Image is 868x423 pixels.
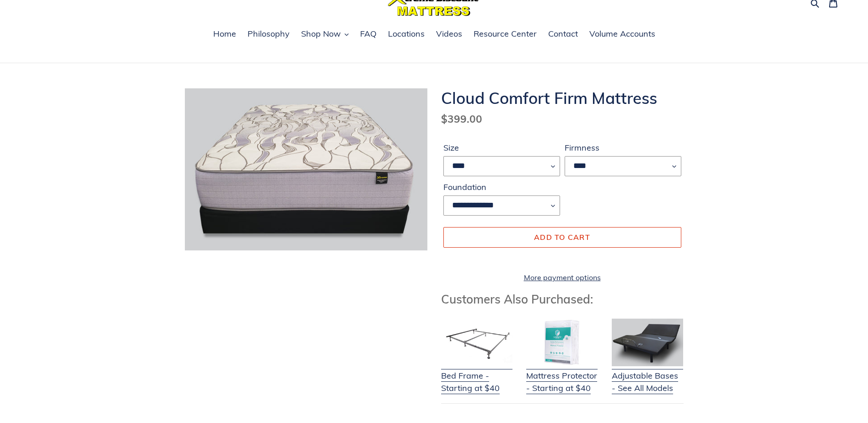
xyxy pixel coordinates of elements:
span: Home [213,28,236,39]
img: Bed Frame [441,319,512,366]
a: Mattress Protector - Starting at $40 [526,358,598,394]
span: Contact [548,28,578,39]
button: Add to cart [443,227,681,247]
span: Volume Accounts [589,28,655,39]
a: Home [209,27,241,41]
a: FAQ [356,27,381,41]
span: Philosophy [248,28,290,39]
span: Add to cart [534,233,590,242]
button: Shop Now [297,27,353,41]
a: Locations [383,27,429,41]
label: Foundation [443,181,560,193]
a: Adjustable Bases - See All Models [612,358,683,394]
span: Resource Center [474,28,537,39]
span: Shop Now [301,28,341,39]
span: FAQ [360,28,377,39]
a: More payment options [443,272,681,283]
a: Contact [544,27,582,41]
a: Philosophy [243,27,294,41]
img: Mattress Protector [526,319,598,366]
label: Size [443,141,560,154]
img: Adjustable Base [612,319,683,366]
a: Videos [431,27,467,41]
label: Firmness [565,141,681,154]
a: Bed Frame - Starting at $40 [441,358,512,394]
a: Volume Accounts [585,27,660,41]
span: $399.00 [441,112,482,125]
h3: Customers Also Purchased: [441,292,684,306]
a: Resource Center [469,27,541,41]
h1: Cloud Comfort Firm Mattress [441,88,684,108]
span: Locations [388,28,425,39]
span: Videos [436,28,462,39]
